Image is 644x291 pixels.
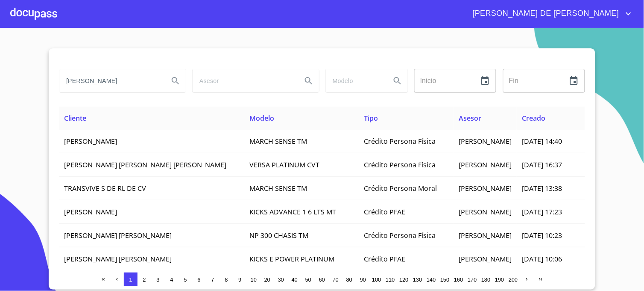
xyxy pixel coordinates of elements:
span: Creado [522,113,545,123]
span: 200 [509,276,518,283]
span: 120 [399,276,408,283]
span: 140 [427,276,436,283]
span: [DATE] 17:23 [522,207,562,217]
button: Search [299,71,319,91]
span: Crédito Persona Física [364,137,436,146]
button: 140 [424,273,438,286]
span: Crédito Persona Física [364,231,436,240]
span: 80 [346,276,352,283]
button: 60 [315,273,329,286]
span: 4 [170,276,173,283]
button: 170 [465,273,479,286]
button: 9 [233,273,247,286]
button: 2 [138,273,151,286]
button: 200 [506,273,520,286]
span: [PERSON_NAME] [64,207,117,217]
span: 190 [495,276,504,283]
span: 20 [264,276,270,283]
span: 90 [360,276,366,283]
span: NP 300 CHASIS TM [249,231,308,240]
span: Crédito Persona Moral [364,184,437,193]
button: 5 [179,273,192,286]
span: 110 [386,276,395,283]
span: [PERSON_NAME] [459,231,512,240]
span: 1 [129,276,132,283]
span: [PERSON_NAME] [459,160,512,169]
button: 30 [274,273,288,286]
button: 100 [370,273,383,286]
span: [PERSON_NAME] [459,207,512,217]
button: 20 [261,273,274,286]
span: [DATE] 16:37 [522,160,562,169]
span: 150 [440,276,449,283]
span: [PERSON_NAME] [64,137,117,146]
span: Asesor [459,113,481,123]
span: KICKS ADVANCE 1 6 LTS MT [249,207,336,217]
span: [DATE] 10:23 [522,231,562,240]
span: [PERSON_NAME] DE [PERSON_NAME] [466,7,624,21]
span: Crédito PFAE [364,207,406,217]
span: VERSA PLATINUM CVT [249,160,319,169]
span: Modelo [249,113,274,123]
button: 150 [438,273,452,286]
span: 70 [333,276,339,283]
span: [PERSON_NAME] [PERSON_NAME] [64,231,172,240]
span: 180 [481,276,490,283]
span: 100 [372,276,381,283]
span: [PERSON_NAME] [459,137,512,146]
button: 120 [397,273,411,286]
button: 7 [206,273,220,286]
button: 180 [479,273,493,286]
button: 80 [342,273,356,286]
input: search [326,69,384,92]
button: 4 [165,273,179,286]
span: 9 [238,276,241,283]
span: MARCH SENSE TM [249,137,307,146]
span: 6 [197,276,200,283]
button: Search [165,71,186,91]
span: [DATE] 10:06 [522,254,562,264]
span: TRANSVIVE S DE RL DE CV [64,184,146,193]
span: 5 [184,276,187,283]
span: 30 [278,276,284,283]
button: Search [387,71,408,91]
span: 8 [225,276,228,283]
span: Crédito Persona Física [364,160,436,169]
span: 40 [292,276,298,283]
span: [PERSON_NAME] [459,254,512,264]
button: account of current user [466,7,634,21]
span: Crédito PFAE [364,254,406,264]
button: 130 [411,273,424,286]
span: KICKS E POWER PLATINUM [249,254,334,264]
button: 110 [383,273,397,286]
button: 40 [288,273,302,286]
span: 60 [319,276,325,283]
button: 190 [493,273,506,286]
span: [PERSON_NAME] [459,184,512,193]
button: 90 [356,273,370,286]
span: 3 [156,276,159,283]
span: Cliente [64,113,86,123]
span: 170 [468,276,477,283]
span: MARCH SENSE TM [249,184,307,193]
span: 7 [211,276,214,283]
span: 10 [251,276,257,283]
span: 160 [454,276,463,283]
button: 6 [192,273,206,286]
button: 50 [302,273,315,286]
span: [DATE] 13:38 [522,184,562,193]
button: 8 [220,273,233,286]
button: 3 [151,273,165,286]
span: Tipo [364,113,378,123]
input: search [193,69,295,92]
span: 130 [413,276,422,283]
button: 70 [329,273,342,286]
span: [DATE] 14:40 [522,137,562,146]
span: [PERSON_NAME] [PERSON_NAME] [64,254,172,264]
span: 2 [143,276,146,283]
button: 160 [452,273,465,286]
button: 10 [247,273,261,286]
input: search [59,69,162,92]
span: [PERSON_NAME] [PERSON_NAME] [PERSON_NAME] [64,160,226,169]
button: 1 [124,273,138,286]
